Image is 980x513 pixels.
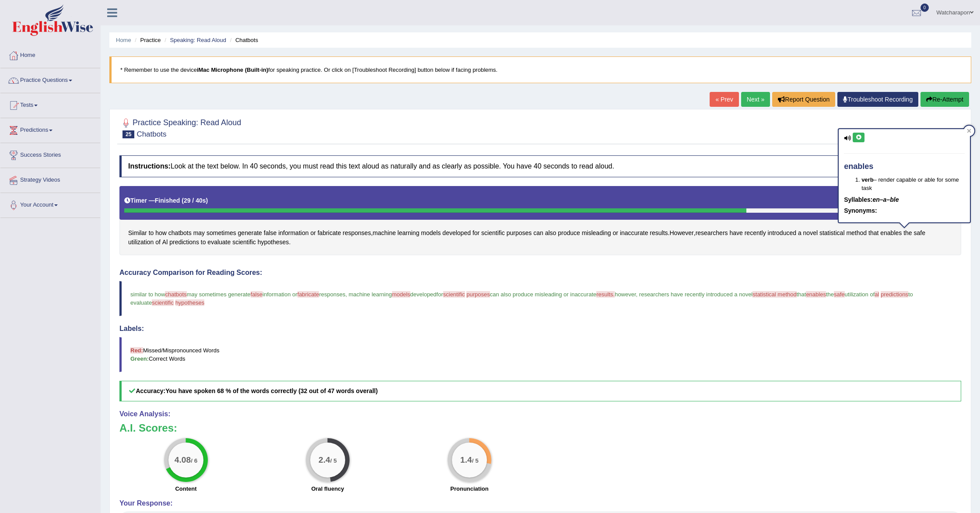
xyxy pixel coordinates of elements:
span: Click to see word definition [868,228,878,238]
h5: Syllables: [844,197,965,203]
span: Click to see word definition [669,228,693,238]
a: Success Stories [0,143,100,165]
a: Home [116,37,131,43]
span: Click to see word definition [481,228,505,238]
span: Click to see word definition [620,228,648,238]
b: verb [861,176,873,183]
span: Click to see word definition [162,238,168,247]
span: information or [262,291,297,298]
a: « Prev [710,92,738,107]
a: Predictions [0,118,100,140]
h4: Your Response: [119,499,961,507]
h4: Accuracy Comparison for Reading Scores: [119,269,961,277]
span: Click to see word definition [201,238,206,247]
span: machine learning [349,291,392,298]
span: Click to see word definition [768,228,796,238]
li: Chatbots [228,36,258,44]
a: Practice Questions [0,68,100,90]
span: Click to see word definition [558,228,580,238]
span: Click to see word definition [545,228,556,238]
big: 1.4 [460,455,472,465]
small: / 6 [191,458,197,464]
span: Click to see word definition [128,228,147,238]
b: Finished [155,197,180,204]
span: Click to see word definition [207,238,231,247]
span: Click to see word definition [421,228,441,238]
span: hypotheses [175,299,205,306]
span: Click to see word definition [232,238,256,247]
small: / 5 [472,458,479,464]
b: ( [182,197,184,204]
span: Click to see word definition [264,228,277,238]
b: A.I. Scores: [119,422,177,434]
span: responses [319,291,345,298]
h5: Synonyms: [844,207,965,214]
b: You have spoken 68 % of the words correctly (32 out of 47 words overall) [165,387,378,394]
span: 0 [920,4,929,12]
span: results. [596,291,615,298]
span: Click to see word definition [258,238,289,247]
span: Click to see word definition [472,228,479,238]
span: Click to see word definition [745,228,766,238]
label: Oral fluency [311,485,344,493]
small: / 5 [330,458,337,464]
a: Tests [0,93,100,115]
span: Click to see word definition [343,228,371,238]
button: Re-Attempt [920,92,969,107]
h5: Accuracy: [119,381,961,401]
span: Click to see word definition [278,228,308,238]
span: Click to see word definition [914,228,925,238]
span: fabricate [297,291,319,298]
span: Click to see word definition [582,228,611,238]
span: safe [834,291,845,298]
span: Click to see word definition [155,228,167,238]
span: Click to see word definition [149,228,154,238]
h2: Practice Speaking: Read Aloud [119,116,241,138]
h4: Labels: [119,325,961,333]
span: chatbots [165,291,186,298]
label: Pronunciation [450,485,488,493]
span: scientific [152,299,174,306]
span: for [437,291,443,298]
big: 4.08 [175,455,191,465]
b: Red: [130,347,143,354]
b: ) [206,197,208,204]
span: utilization of [845,291,875,298]
span: may sometimes generate [187,291,251,298]
span: 25 [122,130,134,138]
blockquote: Missed/Mispronounced Words Correct Words [119,337,961,372]
span: Click to see word definition [507,228,532,238]
span: Click to see word definition [193,228,205,238]
h4: enables [844,162,965,171]
span: Click to see word definition [650,228,668,238]
span: models [392,291,410,298]
span: the [826,291,834,298]
button: Report Question [772,92,835,107]
span: Click to see word definition [696,228,728,238]
a: Home [0,43,100,65]
span: Click to see word definition [798,228,801,238]
span: false [251,291,262,298]
em: en–a–ble [873,196,899,203]
span: however [615,291,636,298]
small: Chatbots [136,130,166,138]
big: 2.4 [318,455,330,465]
span: purposes [466,291,490,298]
span: predictions [881,291,908,298]
a: Strategy Videos [0,168,100,190]
span: Click to see word definition [442,228,471,238]
h5: Timer — [124,197,208,204]
span: Click to see word definition [310,228,315,238]
span: Click to see word definition [318,228,341,238]
span: Click to see word definition [155,238,161,247]
span: Click to see word definition [729,228,742,238]
span: , [636,291,638,298]
span: similar to how [130,291,165,298]
span: enables [806,291,826,298]
span: Click to see word definition [206,228,236,238]
span: Click to see word definition [903,228,912,238]
span: researchers have recently introduced a novel [639,291,752,298]
b: iMac Microphone (Built-in) [197,67,268,73]
li: Practice [133,36,161,44]
span: Click to see word definition [169,238,199,247]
